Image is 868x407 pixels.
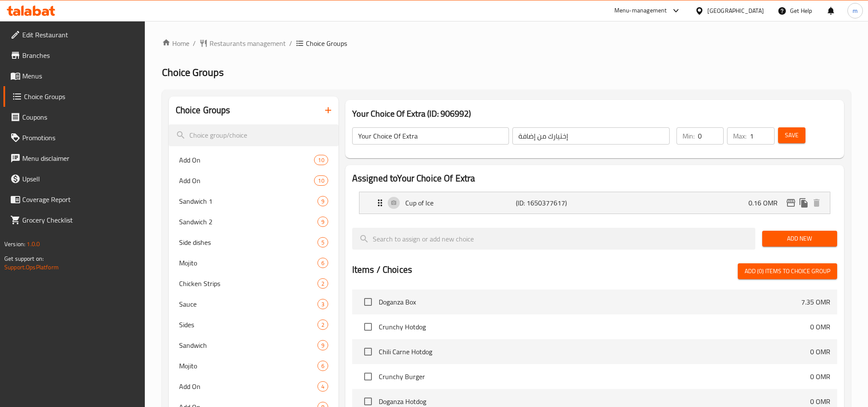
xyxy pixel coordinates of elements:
[169,376,338,397] div: Add On4
[22,215,138,225] span: Grocery Checklist
[179,175,314,186] span: Add On
[314,155,328,165] div: Choices
[352,263,412,276] h2: Items / Choices
[169,273,338,294] div: Chicken Strips2
[317,381,328,392] div: Choices
[162,38,189,48] a: Home
[379,396,810,407] span: Doganza Hotdog
[176,104,230,117] h2: Choice Groups
[318,341,328,350] span: 9
[199,38,286,48] a: Restaurants management
[22,112,138,122] span: Coupons
[306,38,347,48] span: Choice Groups
[614,6,667,16] div: Menu-management
[179,320,317,330] span: Sides
[179,361,317,371] span: Mojito
[317,217,328,227] div: Choices
[169,335,338,356] div: Sandwich9
[352,172,837,185] h2: Assigned to Your Choice Of Extra
[748,198,784,208] p: 0.16 OMR
[169,232,338,253] div: Side dishes5
[769,233,830,244] span: Add New
[162,63,224,82] span: Choice Groups
[314,156,327,164] span: 10
[810,322,830,332] p: 0 OMR
[317,340,328,350] div: Choices
[352,188,837,217] li: Expand
[318,218,328,226] span: 9
[314,175,328,186] div: Choices
[3,210,145,230] a: Grocery Checklist
[707,6,764,15] div: [GEOGRAPHIC_DATA]
[801,297,830,307] p: 7.35 OMR
[784,196,797,209] button: edit
[359,318,377,336] span: Select choice
[745,266,830,277] span: Add (0) items to choice group
[797,196,810,209] button: duplicate
[179,217,317,227] span: Sandwich 2
[3,107,145,127] a: Coupons
[682,131,694,141] p: Min:
[785,130,799,141] span: Save
[162,38,851,48] nav: breadcrumb
[289,38,292,48] li: /
[3,45,145,66] a: Branches
[169,356,338,376] div: Mojito6
[169,211,338,232] div: Sandwich 29
[317,237,328,247] div: Choices
[359,343,377,361] span: Select choice
[318,259,328,267] span: 6
[22,194,138,205] span: Coverage Report
[733,131,746,141] p: Max:
[3,86,145,107] a: Choice Groups
[3,24,145,45] a: Edit Restaurant
[516,198,590,208] p: (ID: 1650377617)
[762,231,837,247] button: Add New
[179,299,317,309] span: Sauce
[3,189,145,210] a: Coverage Report
[169,124,338,146] input: search
[379,347,810,357] span: Chili Carne Hotdog
[179,237,317,247] span: Side dishes
[317,196,328,206] div: Choices
[22,30,138,40] span: Edit Restaurant
[317,278,328,289] div: Choices
[810,371,830,382] p: 0 OMR
[4,262,59,273] a: Support.OpsPlatform
[317,258,328,268] div: Choices
[179,381,317,392] span: Add On
[210,38,286,48] span: Restaurants management
[27,238,40,250] span: 1.0.0
[179,258,317,268] span: Mojito
[738,263,837,279] button: Add (0) items to choice group
[179,196,317,206] span: Sandwich 1
[318,300,328,308] span: 3
[4,253,44,264] span: Get support on:
[317,299,328,309] div: Choices
[3,127,145,148] a: Promotions
[318,238,328,247] span: 5
[359,192,830,214] div: Expand
[379,297,801,307] span: Doganza Box
[169,253,338,273] div: Mojito6
[22,71,138,81] span: Menus
[810,196,823,209] button: delete
[810,396,830,407] p: 0 OMR
[379,371,810,382] span: Crunchy Burger
[379,322,810,332] span: Crunchy Hotdog
[193,38,196,48] li: /
[318,280,328,288] span: 2
[169,170,338,191] div: Add On10
[317,361,328,371] div: Choices
[169,314,338,335] div: Sides2
[24,91,138,102] span: Choice Groups
[22,50,138,60] span: Branches
[3,148,145,169] a: Menu disclaimer
[359,293,377,311] span: Select choice
[4,238,25,250] span: Version:
[352,107,837,121] h3: Your Choice Of Extra (ID: 906992)
[22,153,138,163] span: Menu disclaimer
[179,155,314,165] span: Add On
[314,177,327,185] span: 10
[810,347,830,357] p: 0 OMR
